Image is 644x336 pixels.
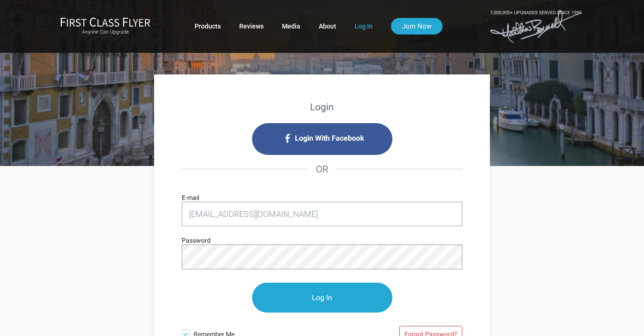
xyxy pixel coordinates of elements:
[60,29,150,35] small: Anyone Can Upgrade
[282,18,300,34] a: Media
[319,18,336,34] a: About
[182,235,211,245] label: Password
[355,18,373,34] a: Log In
[252,283,392,313] input: Log In
[310,102,334,113] strong: Login
[182,155,462,183] h4: OR
[60,17,150,27] img: First Class Flyer
[239,18,264,34] a: Reviews
[195,18,221,34] a: Products
[60,17,150,35] a: First Class FlyerAnyone Can Upgrade
[391,18,443,34] a: Join Now
[295,131,364,146] span: Login With Facebook
[182,193,199,203] label: E-mail
[252,123,392,155] i: Login with Facebook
